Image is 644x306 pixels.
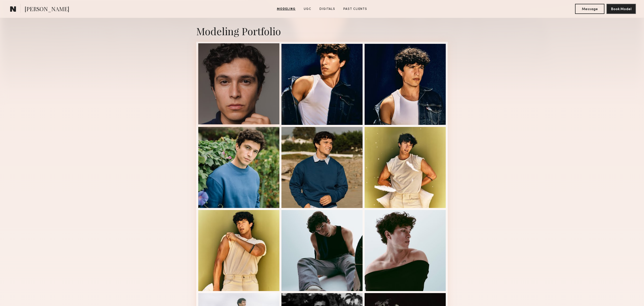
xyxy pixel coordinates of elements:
[317,7,337,11] a: Digitals
[275,7,298,11] a: Modeling
[341,7,369,11] a: Past Clients
[302,7,313,11] a: UGC
[196,24,448,38] div: Modeling Portfolio
[575,4,604,14] button: Message
[606,7,636,11] a: Book Model
[606,4,636,14] button: Book Model
[25,5,69,14] span: [PERSON_NAME]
